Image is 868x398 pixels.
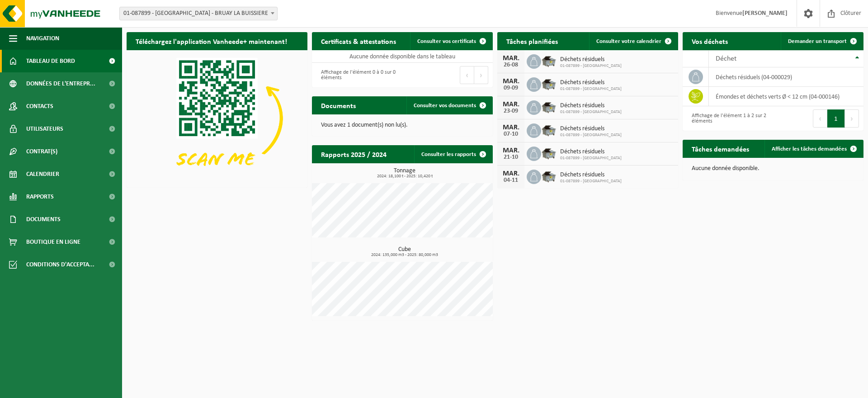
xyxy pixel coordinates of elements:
span: 01-087899 - [GEOGRAPHIC_DATA] [560,86,622,92]
strong: [PERSON_NAME] [742,10,788,17]
h2: Tâches planifiées [497,32,567,50]
img: WB-5000-GAL-GY-01 [541,99,557,114]
a: Consulter vos documents [406,96,492,114]
button: Previous [460,66,474,84]
img: WB-5000-GAL-GY-01 [541,76,557,91]
img: WB-5000-GAL-GY-01 [541,122,557,137]
div: MAR. [502,101,520,108]
button: 1 [827,109,845,128]
span: 01-087899 - TEMPLE DE LA FLEUR - BRUAY LA BUISSIERE [120,7,277,20]
span: 01-087899 - [GEOGRAPHIC_DATA] [560,63,622,69]
div: MAR. [502,78,520,85]
h2: Vos déchets [683,32,737,50]
h2: Tâches demandées [683,140,758,157]
a: Consulter votre calendrier [589,32,677,50]
span: 01-087899 - TEMPLE DE LA FLEUR - BRUAY LA BUISSIERE [119,7,278,20]
span: Demander un transport [788,38,847,44]
img: WB-5000-GAL-GY-01 [541,53,557,68]
span: Déchet [716,55,736,62]
span: Déchets résiduels [560,125,622,133]
span: Déchets résiduels [560,56,622,63]
td: émondes et déchets verts Ø < 12 cm (04-000146) [709,87,863,106]
h2: Rapports 2025 / 2024 [312,145,396,163]
div: 07-10 [502,131,520,137]
div: 21-10 [502,154,520,161]
span: Consulter vos documents [414,103,476,109]
div: 09-09 [502,85,520,91]
span: Consulter votre calendrier [596,38,661,44]
span: Contacts [26,95,53,118]
span: Déchets résiduels [560,148,622,156]
a: Demander un transport [781,32,863,50]
div: MAR. [502,124,520,131]
div: 26-08 [502,62,520,68]
img: Download de VHEPlus App [127,50,307,186]
a: Consulter vos certificats [410,32,492,50]
td: déchets résiduels (04-000029) [709,67,863,87]
span: Rapports [26,185,54,208]
span: Calendrier [26,163,59,185]
h2: Téléchargez l'application Vanheede+ maintenant! [127,32,296,50]
td: Aucune donnée disponible dans le tableau [312,50,493,63]
img: WB-5000-GAL-GY-01 [541,168,557,184]
span: Déchets résiduels [560,102,622,109]
div: MAR. [502,170,520,177]
span: 2024: 135,000 m3 - 2025: 80,000 m3 [316,253,493,257]
span: 01-087899 - [GEOGRAPHIC_DATA] [560,133,622,138]
span: Données de l'entrepr... [26,72,95,95]
h3: Tonnage [316,168,493,179]
span: Consulter vos certificats [417,38,476,44]
h2: Documents [312,96,365,114]
span: Afficher les tâches demandées [772,146,847,152]
span: Conditions d'accepta... [26,253,94,276]
button: Next [474,66,488,84]
img: WB-5000-GAL-GY-01 [541,145,557,161]
a: Afficher les tâches demandées [764,140,863,158]
button: Next [845,109,859,128]
h3: Cube [316,246,493,257]
p: Vous avez 1 document(s) non lu(s). [321,122,484,128]
span: 01-087899 - [GEOGRAPHIC_DATA] [560,109,622,115]
span: Boutique en ligne [26,231,80,253]
span: Documents [26,208,61,231]
span: Déchets résiduels [560,79,622,86]
div: 23-09 [502,108,520,114]
div: Affichage de l'élément 0 à 0 sur 0 éléments [316,65,398,85]
span: 01-087899 - [GEOGRAPHIC_DATA] [560,179,622,184]
span: 01-087899 - [GEOGRAPHIC_DATA] [560,156,622,161]
button: Previous [813,109,827,128]
p: Aucune donnée disponible. [692,166,854,172]
span: Déchets résiduels [560,171,622,179]
span: Contrat(s) [26,140,57,163]
div: 04-11 [502,177,520,184]
a: Consulter les rapports [414,145,492,163]
span: Navigation [26,27,59,50]
span: Utilisateurs [26,118,63,140]
span: 2024: 18,100 t - 2025: 10,420 t [316,174,493,179]
div: Affichage de l'élément 1 à 2 sur 2 éléments [687,109,769,128]
div: MAR. [502,55,520,62]
div: MAR. [502,147,520,154]
span: Tableau de bord [26,50,75,72]
h2: Certificats & attestations [312,32,405,50]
